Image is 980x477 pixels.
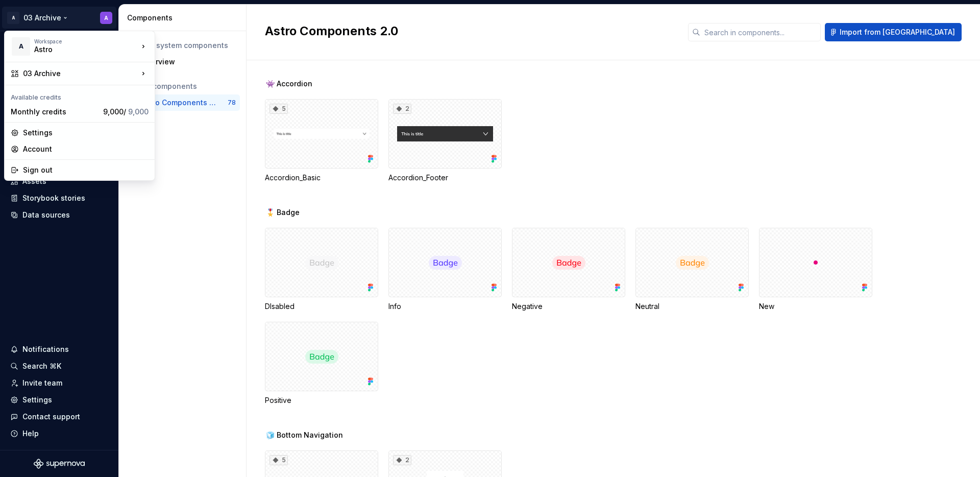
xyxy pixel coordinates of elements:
[12,37,30,56] div: A
[34,44,121,55] div: Astro
[128,107,149,116] span: 9,000
[23,128,149,138] div: Settings
[23,165,149,175] div: Sign out
[7,87,153,104] div: Available credits
[34,38,138,44] div: Workspace
[103,107,149,116] span: 9,000 /
[23,144,149,154] div: Account
[11,107,99,117] div: Monthly credits
[23,68,138,79] div: 03 Archive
